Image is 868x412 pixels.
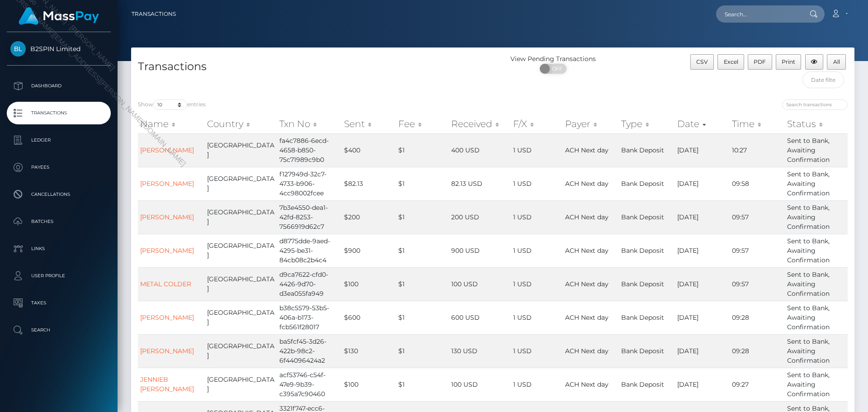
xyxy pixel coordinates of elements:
[565,180,609,188] span: ACH Next day
[696,58,708,65] span: CSV
[140,280,191,288] a: METAL COLDER
[565,347,609,355] span: ACH Next day
[776,54,802,70] button: Print
[7,75,111,97] a: Dashboard
[205,115,277,133] th: Country: activate to sort column ascending
[10,79,107,93] p: Dashboard
[565,313,609,322] span: ACH Next day
[205,301,277,334] td: [GEOGRAPHIC_DATA]
[7,156,111,179] a: Payees
[782,58,795,65] span: Print
[140,246,194,255] a: [PERSON_NAME]
[565,380,609,388] span: ACH Next day
[342,200,396,234] td: $200
[10,242,107,256] p: Links
[493,54,613,64] div: View Pending Transactions
[511,267,563,301] td: 1 USD
[140,146,194,154] a: [PERSON_NAME]
[785,234,848,267] td: Sent to Bank, Awaiting Confirmation
[449,167,511,200] td: 82.13 USD
[7,319,111,341] a: Search
[449,133,511,167] td: 400 USD
[730,234,785,267] td: 09:57
[449,368,511,401] td: 100 USD
[511,234,563,267] td: 1 USD
[277,133,341,167] td: fa4c7886-6ecd-4658-b850-75c71989c9b0
[7,102,111,124] a: Transactions
[7,45,111,53] span: B2SPIN Limited
[619,200,675,234] td: Bank Deposit
[140,313,194,322] a: [PERSON_NAME]
[565,146,609,154] span: ACH Next day
[396,200,449,234] td: $1
[730,334,785,368] td: 09:28
[277,368,341,401] td: acf53746-c54f-47e9-9b39-c395a7c90460
[138,115,205,133] th: Name: activate to sort column ascending
[140,213,194,221] a: [PERSON_NAME]
[619,267,675,301] td: Bank Deposit
[785,115,848,133] th: Status: activate to sort column ascending
[619,115,675,133] th: Type: activate to sort column ascending
[565,246,609,255] span: ACH Next day
[277,267,341,301] td: d9ca7622-cfd0-4426-9d70-d3ea055fa949
[342,301,396,334] td: $600
[205,234,277,267] td: [GEOGRAPHIC_DATA]
[138,59,486,75] h4: Transactions
[277,234,341,267] td: d8775dde-9aed-4295-be31-84cb08c2b4c4
[205,133,277,167] td: [GEOGRAPHIC_DATA]
[10,296,107,310] p: Taxes
[7,183,111,206] a: Cancellations
[7,265,111,287] a: User Profile
[748,54,772,70] button: PDF
[449,234,511,267] td: 900 USD
[342,234,396,267] td: $900
[545,64,567,74] span: OFF
[396,115,449,133] th: Fee: activate to sort column ascending
[138,99,206,110] label: Show entries
[396,167,449,200] td: $1
[619,334,675,368] td: Bank Deposit
[802,71,844,88] input: Date filter
[565,280,609,288] span: ACH Next day
[449,301,511,334] td: 600 USD
[396,234,449,267] td: $1
[730,267,785,301] td: 09:57
[619,368,675,401] td: Bank Deposit
[619,167,675,200] td: Bank Deposit
[342,267,396,301] td: $100
[277,301,341,334] td: b38c5579-53b5-406a-b173-fcb561f28017
[277,167,341,200] td: f127949d-32c7-4733-b906-4cc98002fcee
[619,234,675,267] td: Bank Deposit
[7,129,111,152] a: Ledger
[675,200,730,234] td: [DATE]
[565,213,609,221] span: ACH Next day
[675,368,730,401] td: [DATE]
[675,167,730,200] td: [DATE]
[140,180,194,188] a: [PERSON_NAME]
[511,301,563,334] td: 1 USD
[675,301,730,334] td: [DATE]
[396,267,449,301] td: $1
[717,54,744,70] button: Excel
[10,106,107,120] p: Transactions
[675,234,730,267] td: [DATE]
[449,200,511,234] td: 200 USD
[277,115,341,133] th: Txn No: activate to sort column ascending
[140,375,194,393] a: JENNIEB [PERSON_NAME]
[724,58,738,65] span: Excel
[785,267,848,301] td: Sent to Bank, Awaiting Confirmation
[785,200,848,234] td: Sent to Bank, Awaiting Confirmation
[730,115,785,133] th: Time: activate to sort column ascending
[342,133,396,167] td: $400
[675,334,730,368] td: [DATE]
[675,115,730,133] th: Date: activate to sort column ascending
[342,334,396,368] td: $130
[511,115,563,133] th: F/X: activate to sort column ascending
[10,269,107,283] p: User Profile
[449,115,511,133] th: Received: activate to sort column ascending
[785,301,848,334] td: Sent to Bank, Awaiting Confirmation
[140,347,194,355] a: [PERSON_NAME]
[805,54,824,70] button: Column visibility
[730,167,785,200] td: 09:58
[511,200,563,234] td: 1 USD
